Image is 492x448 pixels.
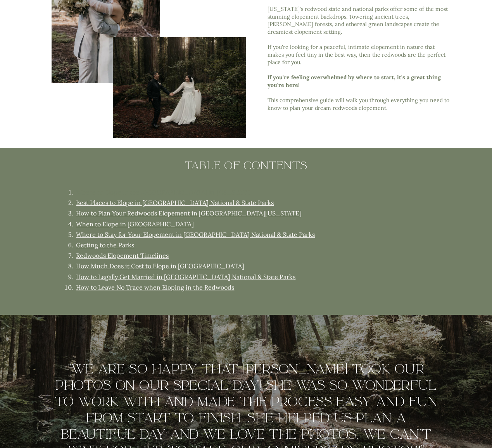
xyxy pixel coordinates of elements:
a: Where to Elope in the [GEOGRAPHIC_DATA] in [US_STATE] [76,188,253,196]
a: Where to Stay for Your Elopement in [GEOGRAPHIC_DATA] National & State Parks [76,231,315,238]
a: How to Legally Get Married in [GEOGRAPHIC_DATA] National & State Parks [76,273,295,281]
a: How to Leave No Trace when Eloping in the Redwoods [76,283,234,291]
p: [US_STATE]'s redwood state and national parks offer some of the most stunning elopement backdrops... [268,5,449,114]
b: If you're feeling overwhelmed by where to start, it's a great thing you're here! [268,74,441,89]
a: How Much Does it Cost to Elope in [GEOGRAPHIC_DATA] [76,262,244,270]
a: Getting to the Parks [76,241,134,249]
a: Best Places to Elope in [GEOGRAPHIC_DATA] National & State Parks [76,199,274,207]
h2: Table of Contents [131,160,361,172]
a: How to Plan Your Redwoods Elopement in [GEOGRAPHIC_DATA][US_STATE] [76,209,302,217]
a: When to Elope in [GEOGRAPHIC_DATA] [76,220,194,228]
a: Redwoods Elopement Timelines [76,252,169,259]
